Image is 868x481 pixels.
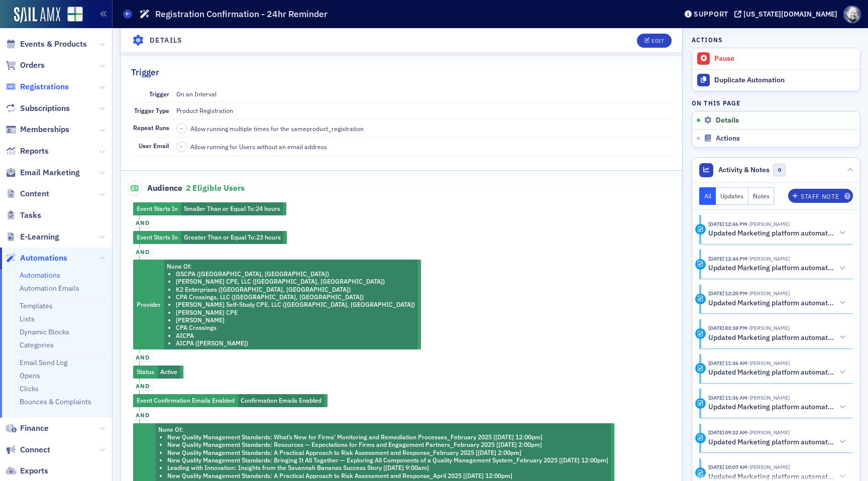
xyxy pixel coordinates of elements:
[708,324,747,331] time: 2/11/2025 03:38 PM
[692,98,860,107] h4: On this page
[6,124,69,135] a: Memberships
[190,142,327,151] span: Allow running for Users without an email address
[20,210,41,221] span: Tasks
[180,125,183,132] span: –
[39,43,232,53] span: Send Email
[747,359,790,367] span: Kristi Gates
[508,68,517,75] span: •
[155,8,328,20] h1: Registration Confirmation - 24hr Reminder
[692,69,860,91] a: Duplicate Automation
[6,253,67,264] a: Automations
[716,116,739,125] span: Details
[67,7,83,22] img: SailAMX
[20,253,67,264] span: Automations
[714,76,855,85] div: Duplicate Automation
[695,467,706,478] div: Activity
[734,11,841,18] button: [US_STATE][DOMAIN_NAME]
[149,90,169,98] span: Trigger
[508,68,536,75] span: Halted
[695,363,706,374] div: Activity
[14,7,60,23] a: SailAMX
[20,284,79,293] a: Automation Emails
[747,290,790,297] span: Kristi Gates
[20,81,69,92] span: Registrations
[128,181,182,195] span: Audience
[20,358,67,367] a: Email Send Log
[6,231,59,243] a: E-Learning
[20,465,48,476] span: Exports
[533,68,536,75] span: 0
[20,60,45,71] span: Orders
[708,263,846,274] button: Updated Marketing platform automation: Registration Confirmation - 24hr Reminder
[6,146,49,157] a: Reports
[6,167,80,178] a: Email Marketing
[747,324,790,331] span: Kristi Gates
[20,271,60,280] a: Automations
[708,438,836,447] h5: Updated Marketing platform automation: Registration Confirmation - 24hr Reminder
[708,290,747,297] time: 3/21/2025 12:20 PM
[652,38,664,43] div: Edit
[453,68,456,75] span: 0
[190,124,364,133] span: Allow running multiple times for the same product_registration
[133,124,169,132] span: Repeat Runs
[6,103,70,114] a: Subscriptions
[176,86,670,102] dd: On an Interval
[801,194,839,199] div: Staff Note
[747,220,790,227] span: Kristi Gates
[20,327,69,336] a: Dynamic Blocks
[20,340,54,349] a: Categories
[20,103,70,114] span: Subscriptions
[747,463,790,470] span: Luke Abell
[843,6,861,23] span: Profile
[716,134,740,143] span: Actions
[20,423,49,434] span: Finance
[695,224,706,234] div: Activity
[20,188,49,199] span: Content
[708,255,747,262] time: 3/21/2025 12:44 PM
[20,231,59,243] span: E-Learning
[134,106,169,114] span: Trigger Type
[692,48,860,69] button: Pause
[716,187,748,205] button: Updates
[176,106,233,114] span: Product Registration
[20,371,40,380] a: Opens
[60,7,83,24] a: View Homepage
[6,81,69,92] a: Registrations
[695,259,706,270] div: Activity
[708,333,836,342] h5: Updated Marketing platform automation: Registration Confirmation - 24hr Reminder
[708,298,846,308] button: Updated Marketing platform automation: Registration Confirmation - 24hr Reminder
[708,437,846,447] button: Updated Marketing platform automation: Registration Confirmation - 24hr Reminder
[708,394,747,401] time: 1/8/2025 11:36 AM
[788,189,853,203] button: Staff Note
[20,444,50,455] span: Connect
[6,39,87,50] a: Events & Products
[695,328,706,339] div: Activity
[708,367,846,378] button: Updated Marketing platform automation: Registration Confirmation - 24hr Reminder
[747,429,790,436] span: Kristi Gates
[747,394,790,401] span: Kristi Gates
[718,165,770,175] span: Activity & Notes
[20,384,39,393] a: Clicks
[20,167,80,178] span: Email Marketing
[150,35,183,46] h4: Details
[20,39,87,50] span: Events & Products
[695,433,706,443] div: Activity
[708,220,747,227] time: 3/21/2025 12:46 PM
[438,68,456,75] span: Active
[694,10,728,19] div: Support
[695,398,706,409] div: Activity
[6,210,41,221] a: Tasks
[692,35,723,44] h4: Actions
[20,146,49,157] span: Reports
[186,183,245,193] span: 2 eligible users
[492,68,508,75] span: 13,997
[747,255,790,262] span: Kristi Gates
[25,43,36,53] span: 1
[708,359,747,367] time: 1/8/2025 11:36 AM
[6,423,49,434] a: Finance
[6,188,49,199] a: Content
[708,228,846,238] button: Updated Marketing platform automation: Registration Confirmation - 24hr Reminder
[637,33,672,47] button: Edit
[699,187,716,205] button: All
[6,465,48,476] a: Exports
